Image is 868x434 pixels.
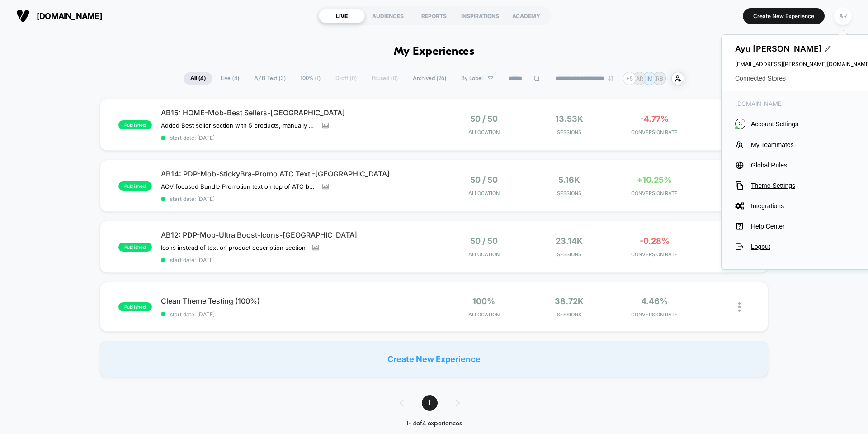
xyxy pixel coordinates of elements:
[161,257,434,263] span: start date: [DATE]
[14,9,105,23] button: [DOMAIN_NAME]
[472,296,495,306] span: 100%
[831,7,854,25] button: AR
[735,119,745,129] i: G
[614,129,695,135] span: CONVERSION RATE
[636,75,643,82] p: AR
[457,9,503,23] div: INSPIRATIONS
[394,45,475,58] h1: My Experiences
[614,251,695,258] span: CONVERSION RATE
[555,296,584,306] span: 38.72k
[608,76,613,81] img: end
[470,175,498,185] span: 50 / 50
[247,72,292,85] span: A/B Test ( 3 )
[738,302,741,312] img: close
[640,236,670,246] span: -0.28%
[468,190,500,196] span: Allocation
[161,230,434,239] span: AB12: PDP-Mob-Ultra Boost-Icons-[GEOGRAPHIC_DATA]
[614,190,695,196] span: CONVERSION RATE
[529,311,610,318] span: Sessions
[161,108,434,117] span: AB15: HOME-Mob-Best Sellers-[GEOGRAPHIC_DATA]
[16,9,30,23] img: Visually logo
[461,75,483,82] span: By Label
[100,341,768,377] div: Create New Experience
[614,311,695,318] span: CONVERSION RATE
[391,420,478,428] div: 1 - 4 of 4 experiences
[641,296,668,306] span: 4.46%
[529,190,610,196] span: Sessions
[118,181,152,191] span: published
[556,236,583,246] span: 23.14k
[529,251,610,258] span: Sessions
[161,311,434,318] span: start date: [DATE]
[743,8,825,24] button: Create New Experience
[555,114,583,124] span: 13.53k
[161,183,316,190] span: AOV focused Bundle Promotion text on top of ATC button that links to the Sticky Bra BundleAdded t...
[118,120,152,129] span: published
[637,175,672,185] span: +10.25%
[468,251,500,258] span: Allocation
[161,122,316,129] span: Added Best seller section with 5 products, manually selected, right after the banner.
[646,75,653,82] p: IM
[656,75,663,82] p: RB
[161,296,434,305] span: Clean Theme Testing (100%)
[118,243,152,252] span: published
[470,114,498,124] span: 50 / 50
[529,129,610,135] span: Sessions
[468,311,500,318] span: Allocation
[294,72,327,85] span: 100% ( 1 )
[118,302,152,311] span: published
[365,9,411,23] div: AUDIENCES
[161,169,434,178] span: AB14: PDP-Mob-StickyBra-Promo ATC Text -[GEOGRAPHIC_DATA]
[503,9,549,23] div: ACADEMY
[161,134,434,141] span: start date: [DATE]
[470,236,498,246] span: 50 / 50
[411,9,457,23] div: REPORTS
[319,9,365,23] div: LIVE
[623,72,636,85] div: + 5
[406,72,453,85] span: Archived ( 26 )
[558,175,580,185] span: 5.16k
[834,7,852,25] div: AR
[422,395,438,411] span: 1
[640,114,669,124] span: -4.77%
[161,196,434,202] span: start date: [DATE]
[468,129,500,135] span: Allocation
[37,11,102,21] span: [DOMAIN_NAME]
[184,72,212,85] span: All ( 4 )
[161,244,306,251] span: Icons instead of text on product description section
[214,72,246,85] span: Live ( 4 )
